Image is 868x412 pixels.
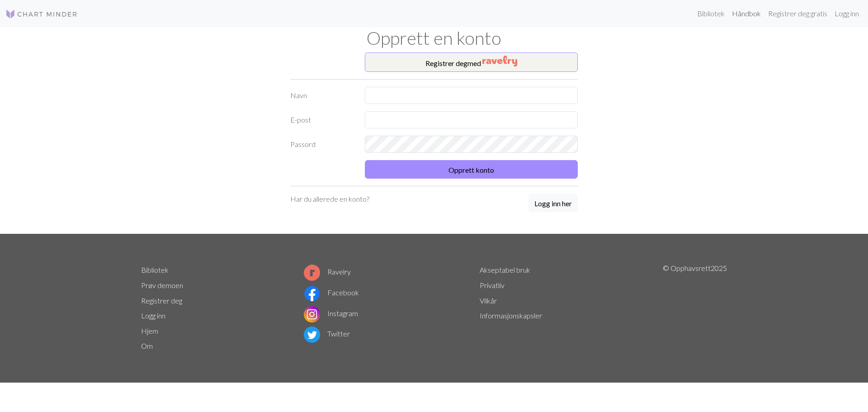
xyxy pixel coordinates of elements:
[5,9,78,19] img: Logo
[728,5,764,23] a: Håndbok
[141,296,182,305] a: Registrer deg
[304,309,358,317] a: Instagram
[367,27,501,49] font: Opprett en konto
[425,59,467,67] font: Registrer deg
[528,194,578,212] button: Logg inn her
[304,265,320,281] img: Ravelry-logo
[304,329,350,338] a: Twitter
[290,115,311,124] font: E-post
[290,91,307,99] font: Navn
[327,329,350,338] font: Twitter
[365,52,578,72] button: Registrer degmed
[534,199,572,208] font: Logg inn her
[141,265,169,274] a: Bibliotek
[764,5,831,23] a: Registrer deg gratis
[304,285,320,302] img: Facebook-logo
[768,9,827,18] font: Registrer deg gratis
[304,288,359,297] a: Facebook
[327,267,351,276] font: Ravelry
[448,166,494,174] font: Opprett konto
[835,9,859,18] font: Logg inn
[141,327,158,335] a: Hjem
[467,59,481,67] font: med
[831,5,863,23] a: Logg inn
[365,160,578,179] button: Opprett konto
[290,194,369,203] font: Har du allerede en konto?
[480,296,497,305] a: Vilkår
[480,265,530,274] a: Akseptabel bruk
[482,56,517,66] img: Ravelry
[663,264,711,272] font: © Opphavsrett
[304,267,351,276] a: Ravelry
[693,5,728,23] a: Bibliotek
[141,281,183,289] a: Prøv demoen
[304,327,320,343] img: Twitter-logo
[327,288,359,297] font: Facebook
[141,341,153,350] a: Om
[327,309,358,317] font: Instagram
[480,281,505,289] a: Privatliv
[290,140,316,148] font: Passord
[480,311,542,320] a: Informasjonskapsler
[697,9,725,18] font: Bibliotek
[732,9,761,18] font: Håndbok
[304,306,320,322] img: Instagram-logo
[141,311,165,320] a: Logg inn
[711,264,727,272] font: 2025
